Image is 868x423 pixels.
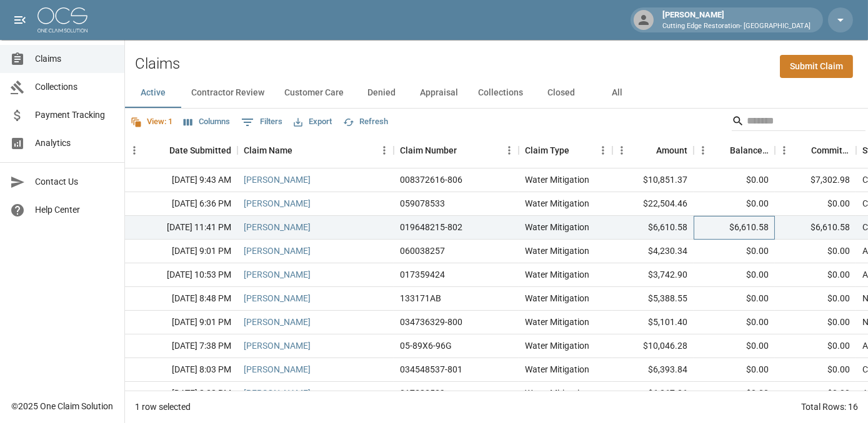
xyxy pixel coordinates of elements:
[35,175,114,188] span: Contact Us
[244,133,292,168] div: Claim Name
[237,133,394,168] div: Claim Name
[612,133,694,168] div: Amount
[400,197,445,210] div: 059078533
[244,197,311,210] a: [PERSON_NAME]
[35,203,114,216] span: Help Center
[525,316,589,328] div: Water Mitigation
[400,387,445,399] div: 017383529
[775,263,856,287] div: $0.00
[694,263,775,287] div: $0.00
[35,52,114,66] span: Claims
[244,339,311,352] a: [PERSON_NAME]
[794,142,811,159] button: Sort
[525,363,589,376] div: Water Mitigation
[274,78,354,108] button: Customer Care
[730,133,769,168] div: Balance Due
[694,216,775,240] div: $6,610.58
[400,363,462,376] div: 034548537-801
[125,141,144,160] button: Menu
[125,311,237,334] div: [DATE] 9:01 PM
[612,382,694,406] div: $6,267.26
[125,358,237,382] div: [DATE] 8:03 PM
[657,9,816,31] div: [PERSON_NAME]
[525,173,589,186] div: Water Mitigation
[525,268,589,281] div: Water Mitigation
[244,316,311,328] a: [PERSON_NAME]
[525,197,589,210] div: Water Mitigation
[775,287,856,311] div: $0.00
[612,263,694,287] div: $3,742.90
[400,316,462,328] div: 034736329-800
[694,358,775,382] div: $0.00
[519,133,612,168] div: Claim Type
[125,216,237,240] div: [DATE] 11:41 PM
[694,141,712,160] button: Menu
[244,245,311,257] a: [PERSON_NAME]
[244,363,311,376] a: [PERSON_NAME]
[400,292,441,304] div: 133171AB
[400,133,457,168] div: Claim Number
[525,133,569,168] div: Claim Type
[35,109,114,122] span: Payment Tracking
[244,268,311,281] a: [PERSON_NAME]
[244,221,311,233] a: [PERSON_NAME]
[525,221,589,233] div: Water Mitigation
[612,141,631,160] button: Menu
[152,142,169,159] button: Sort
[125,382,237,406] div: [DATE] 8:28 PM
[400,173,462,186] div: 008372616-806
[775,334,856,358] div: $0.00
[525,245,589,257] div: Water Mitigation
[533,78,589,108] button: Closed
[400,221,462,233] div: 019648215-802
[525,292,589,304] div: Water Mitigation
[37,7,87,32] img: ocs-logo-white-transparent.png
[400,268,445,281] div: 017359424
[410,78,468,108] button: Appraisal
[525,339,589,352] div: Water Mitigation
[775,192,856,216] div: $0.00
[181,78,274,108] button: Contractor Review
[612,334,694,358] div: $10,046.28
[775,311,856,334] div: $0.00
[694,192,775,216] div: $0.00
[35,137,114,150] span: Analytics
[612,192,694,216] div: $22,504.46
[468,78,533,108] button: Collections
[125,334,237,358] div: [DATE] 7:38 PM
[775,382,856,406] div: $0.00
[612,358,694,382] div: $6,393.84
[244,387,311,399] a: [PERSON_NAME]
[525,387,589,399] div: Water Mitigation
[500,141,519,160] button: Menu
[775,133,856,168] div: Committed Amount
[694,334,775,358] div: $0.00
[569,142,587,159] button: Sort
[292,142,310,159] button: Sort
[35,80,114,94] span: Collections
[7,7,32,32] button: open drawer
[732,111,866,134] div: Search
[238,112,286,132] button: Show filters
[801,401,858,413] div: Total Rows: 16
[775,168,856,192] div: $7,302.98
[662,21,811,32] p: Cutting Edge Restoration- [GEOGRAPHIC_DATA]
[135,401,191,413] div: 1 row selected
[354,78,410,108] button: Denied
[11,400,113,412] div: © 2025 One Claim Solution
[457,142,474,159] button: Sort
[127,112,176,132] button: View: 1
[775,358,856,382] div: $0.00
[135,55,180,73] h2: Claims
[612,311,694,334] div: $5,101.40
[656,133,687,168] div: Amount
[169,133,231,168] div: Date Submitted
[394,133,519,168] div: Claim Number
[712,142,730,159] button: Sort
[400,339,452,352] div: 05-89X6-96G
[125,168,237,192] div: [DATE] 9:43 AM
[694,168,775,192] div: $0.00
[612,216,694,240] div: $6,610.58
[291,112,335,132] button: Export
[780,55,853,78] a: Submit Claim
